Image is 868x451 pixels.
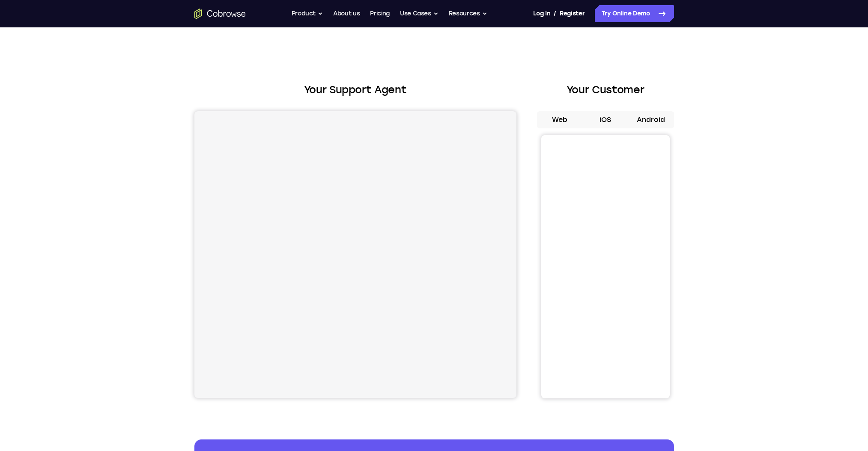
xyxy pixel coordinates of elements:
[554,9,556,19] span: /
[370,5,390,22] a: Pricing
[400,5,438,22] button: Use Cases
[533,5,550,22] a: Log In
[194,111,516,398] iframe: Agent
[628,111,674,128] button: Android
[582,111,628,128] button: iOS
[560,5,585,22] a: Register
[333,5,360,22] a: About us
[292,5,323,22] button: Product
[194,9,246,19] a: Go to the home page
[449,5,487,22] button: Resources
[194,82,516,98] h2: Your Support Agent
[537,82,674,98] h2: Your Customer
[595,5,674,22] a: Try Online Demo
[537,111,583,128] button: Web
